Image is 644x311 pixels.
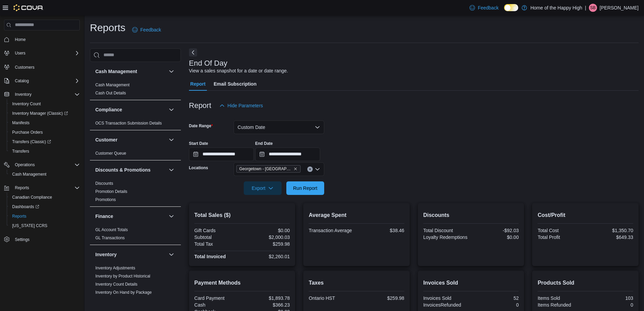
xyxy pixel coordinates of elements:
input: Dark Mode [504,4,518,11]
div: $1,350.70 [587,228,633,233]
div: Total Cost [538,228,584,233]
a: Inventory On Hand by Package [95,290,152,295]
button: Discounts & Promotions [95,166,166,173]
a: GL Transactions [95,236,125,240]
h2: Average Spent [309,211,404,219]
input: Press the down key to open a popover containing a calendar. [255,148,320,161]
span: Report [190,77,206,91]
div: Total Profit [538,235,584,240]
span: Inventory Adjustments [95,265,135,271]
a: Cash Management [9,170,49,178]
div: $259.98 [358,295,404,301]
button: Inventory [1,90,82,99]
button: Customer [95,136,166,143]
a: Purchase Orders [9,128,46,136]
span: Discounts [95,181,113,186]
button: Hide Parameters [217,99,266,112]
div: 0 [472,302,519,308]
div: Gift Cards [194,228,241,233]
h2: Taxes [309,279,404,287]
a: Feedback [467,1,501,15]
button: Inventory Count [7,99,82,109]
h2: Discounts [423,211,519,219]
span: Inventory [15,92,31,97]
span: Transfers [12,149,29,154]
span: Feedback [478,4,498,11]
span: Transfers (Classic) [9,138,80,146]
button: Operations [1,160,82,170]
a: Inventory Adjustments [95,266,135,270]
span: Manifests [9,119,80,127]
button: Compliance [95,106,166,113]
span: Inventory On Hand by Package [95,290,152,295]
button: Manifests [7,118,82,128]
button: Inventory [167,250,175,259]
button: Cash Management [7,170,82,179]
div: Cash [194,302,241,308]
a: Canadian Compliance [9,193,55,201]
div: Card Payment [194,295,241,301]
span: GL Transactions [95,235,125,241]
button: Home [1,35,82,44]
div: Total Discount [423,228,470,233]
div: 52 [472,295,519,301]
a: Promotions [95,197,116,202]
div: Ontario HST [309,295,355,301]
a: Inventory by Product Historical [95,274,150,279]
a: GL Account Totals [95,227,128,232]
span: Operations [12,161,80,169]
a: Promotion Details [95,189,127,194]
span: Run Report [293,185,317,192]
nav: Complex example [4,32,80,262]
h2: Products Sold [538,279,633,287]
span: SB [590,4,596,12]
span: Settings [12,235,80,244]
a: Transfers (Classic) [9,138,54,146]
span: Dashboards [9,203,80,211]
button: Inventory [12,90,34,98]
span: OCS Transaction Submission Details [95,120,162,126]
div: Invoices Sold [423,295,470,301]
div: Finance [90,226,181,245]
button: Next [189,48,197,57]
button: Transfers [7,147,82,156]
span: Purchase Orders [9,128,80,136]
span: Cash Out Details [95,90,126,96]
h2: Cost/Profit [538,211,633,219]
h3: Customer [95,136,117,143]
a: Dashboards [9,203,42,211]
a: Inventory Count [9,100,44,108]
input: Press the down key to open a popover containing a calendar. [189,148,254,161]
span: Cash Management [9,170,80,178]
label: Locations [189,165,208,171]
button: Purchase Orders [7,128,82,137]
span: Cash Management [12,172,46,177]
span: Dashboards [12,204,39,209]
div: Discounts & Promotions [90,179,181,206]
div: $0.00 [243,228,290,233]
span: Inventory Manager (Classic) [9,109,80,117]
div: Customer [90,149,181,160]
a: Customers [12,63,37,71]
span: Transfers (Classic) [12,139,51,145]
h3: End Of Day [189,59,228,67]
div: Total Tax [194,241,241,247]
div: $1,893.78 [243,295,290,301]
button: Catalog [1,76,82,86]
span: Customer Queue [95,151,126,156]
strong: Total Invoiced [194,254,226,259]
div: Savio Bassil [589,4,597,12]
h1: Reports [90,21,125,35]
button: Users [1,48,82,58]
span: Catalog [12,77,80,85]
a: Reports [9,212,29,220]
p: Home of the Happy High [530,4,582,12]
span: Georgetown - Mountainview - Fire & Flower [236,165,301,173]
button: Remove Georgetown - Mountainview - Fire & Flower from selection in this group [293,167,297,171]
h3: Compliance [95,106,122,113]
h3: Cash Management [95,68,137,75]
h2: Invoices Sold [423,279,519,287]
button: Finance [167,212,175,220]
span: Reports [12,184,80,192]
button: Catalog [12,77,31,85]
